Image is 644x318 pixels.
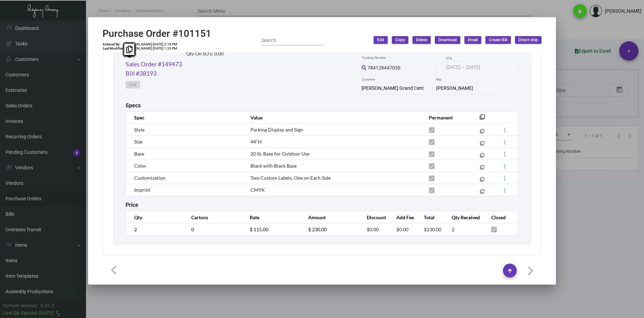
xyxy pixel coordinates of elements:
span: Copy [395,37,405,43]
td: Entered By: [103,42,125,46]
td: [PERSON_NAME] [DATE] 1:20 PM [125,46,178,51]
th: Rate [243,211,301,223]
button: Edit [374,36,388,44]
h2: Price [126,202,138,208]
input: Start date [446,65,460,70]
span: 44"H [250,139,262,145]
th: Closed [484,211,518,223]
span: Color [134,163,147,169]
mat-icon: filter_none [480,155,484,159]
th: Value [244,112,422,124]
span: Style [134,127,144,132]
th: Qty Received [445,211,485,223]
h2: Purchase Order #101151 [103,28,211,40]
span: $230.00 [424,226,441,232]
span: Download [438,37,457,43]
button: Download [435,36,460,44]
span: Black with Black Base [250,163,297,169]
span: Two Custom Labels, One on Each Side [250,175,331,181]
mat-icon: filter_none [480,130,484,135]
span: Imprint [134,187,150,193]
span: – [462,65,465,70]
mat-icon: filter_none [480,167,484,171]
th: Permanent [422,112,469,124]
div: 0.51.2 [41,302,54,309]
i: Copy [126,46,132,53]
button: Direct ship [515,36,541,44]
button: Copy [392,36,408,44]
span: CMYK [250,187,265,193]
span: Delete [416,37,427,43]
span: Link [129,82,137,88]
th: Total [417,211,444,223]
th: Spec [126,112,244,124]
span: Size [134,139,142,145]
th: Discount [360,211,389,223]
span: 20 lb. Base for Outdoor Use [250,151,309,157]
a: Sales Order #149473 [126,60,182,69]
h2: Specs [126,102,141,109]
span: $0.00 [396,226,408,232]
span: Parking Display and Sign [250,127,303,132]
span: Edit [377,37,384,43]
th: Amount [301,211,360,223]
span: 784128447030 [367,65,400,71]
div: Current version: [3,302,38,309]
button: Link [126,81,140,88]
span: Base [134,151,144,157]
mat-icon: filter_none [480,116,485,122]
mat-icon: filter_none [480,191,484,195]
button: Delete [412,36,431,44]
td: [PERSON_NAME] [DATE] 2:18 PM [125,42,178,46]
span: $0.00 [367,226,379,232]
input: End date [466,65,499,70]
th: Cartons [184,211,243,223]
button: Create Bill [485,36,511,44]
span: Customization [134,175,165,181]
th: Add Fee [389,211,417,223]
h2: Qty On SO’s: 0.00 [186,51,238,57]
a: Bill #38193 [126,69,157,78]
mat-icon: filter_none [480,142,484,147]
span: Create Bill [489,37,507,43]
span: Email [468,37,478,43]
button: Email [464,36,481,44]
span: 2 [452,226,454,232]
span: Direct ship [518,37,538,43]
div: Last Qb Synced: [DATE] [3,309,54,317]
th: Qty [126,211,184,223]
mat-icon: filter_none [480,179,484,183]
td: Last Modified: [103,46,125,51]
